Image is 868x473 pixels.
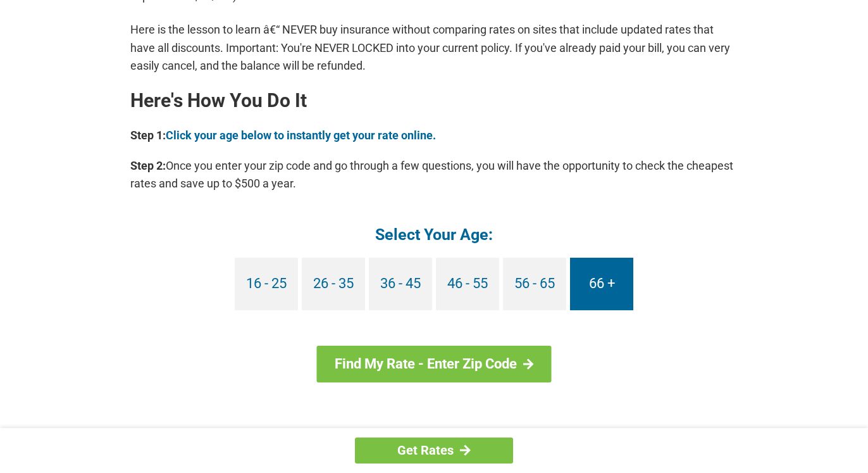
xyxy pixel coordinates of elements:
b: Step 2: [130,159,166,172]
a: Find My Rate - Enter Zip Code [317,346,552,382]
h2: Here's How You Do It [130,91,738,111]
h4: Select Your Age: [130,224,738,245]
a: 36 - 45 [369,258,432,310]
a: 46 - 55 [436,258,499,310]
a: 26 - 35 [302,258,365,310]
b: Step 1: [130,129,166,142]
a: 56 - 65 [503,258,566,310]
a: 16 - 25 [235,258,298,310]
a: 66 + [570,258,633,310]
p: Here is the lesson to learn â€“ NEVER buy insurance without comparing rates on sites that include... [130,21,738,74]
a: Get Rates [355,438,513,464]
p: Once you enter your zip code and go through a few questions, you will have the opportunity to che... [130,157,738,192]
a: Click your age below to instantly get your rate online. [166,129,436,142]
